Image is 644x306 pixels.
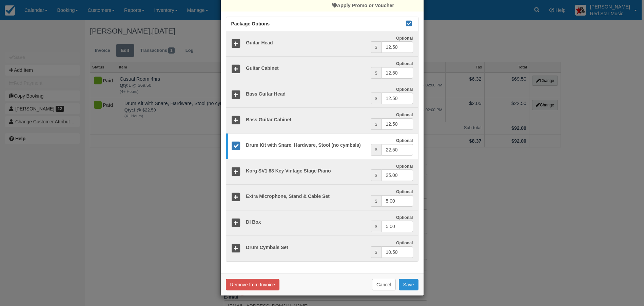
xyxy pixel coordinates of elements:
[396,215,413,220] strong: Optional
[226,210,418,236] a: DI Box Optional $
[241,220,370,225] h5: DI Box
[372,279,396,290] button: Cancel
[241,66,370,71] h5: Guitar Cabinet
[226,159,418,185] a: Korg SV1 88 Key Vintage Stage Piano Optional $
[226,107,418,134] a: Bass Guitar Cabinet Optional $
[226,279,279,290] button: Remove from Invoice
[231,21,270,26] span: Package Options
[375,45,377,50] small: $
[226,82,418,108] a: Bass Guitar Head Optional $
[396,164,413,169] strong: Optional
[241,194,370,199] h5: Extra Microphone, Stand & Cable Set
[396,189,413,194] strong: Optional
[399,279,418,290] button: Save
[226,236,418,261] a: Drum Cymbals Set Optional $
[226,56,418,82] a: Guitar Cabinet Optional $
[396,241,413,245] strong: Optional
[241,40,370,45] h5: Guitar Head
[396,61,413,66] strong: Optional
[241,91,370,97] h5: Bass Guitar Head
[375,173,377,178] small: $
[375,250,377,255] small: $
[396,138,413,143] strong: Optional
[375,71,377,76] small: $
[226,31,418,57] a: Guitar Head Optional $
[241,117,370,122] h5: Bass Guitar Cabinet
[375,147,377,152] small: $
[396,87,413,92] strong: Optional
[375,122,377,127] small: $
[332,3,394,8] a: Apply Promo or Voucher
[226,184,418,210] a: Extra Microphone, Stand & Cable Set Optional $
[241,245,370,250] h5: Drum Cymbals Set
[375,224,377,229] small: $
[241,143,370,148] h5: Drum Kit with Snare, Hardware, Stool (no cymbals)
[226,133,418,159] a: Drum Kit with Snare, Hardware, Stool (no cymbals) Optional $
[396,113,413,117] strong: Optional
[375,96,377,101] small: $
[241,168,370,174] h5: Korg SV1 88 Key Vintage Stage Piano
[396,36,413,41] strong: Optional
[375,199,377,204] small: $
